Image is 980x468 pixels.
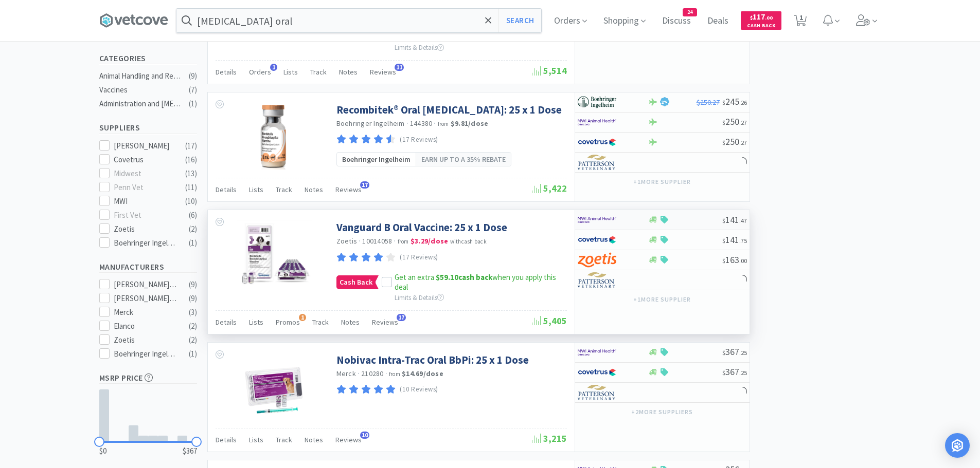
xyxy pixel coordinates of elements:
[114,195,177,208] div: MWI
[434,119,436,128] span: ·
[739,349,747,357] span: . 25
[697,98,720,107] span: $250.27
[276,435,292,444] span: Track
[945,433,970,458] div: Open Intercom Messenger
[114,181,177,194] div: Penn Vet
[189,292,197,305] div: ( 9 )
[400,135,438,145] p: (17 Reviews)
[722,139,725,146] span: $
[578,345,616,360] img: f6b2451649754179b5b4e0c70c3f7cb0_2.png
[114,237,177,249] div: Boehringer Ingelheim
[249,67,271,77] span: Orders
[498,9,541,32] button: Search
[216,67,237,77] span: Details
[722,119,725,126] span: $
[233,103,316,170] img: 35ecf3bd0ada4799873a36299a308950_355626.png
[336,236,358,246] a: Zoetis
[185,154,197,166] div: ( 16 )
[628,175,696,189] button: +1more supplier
[722,346,747,358] span: 367
[335,185,362,194] span: Reviews
[337,276,375,289] span: Cash Back
[385,369,387,378] span: ·
[395,272,556,292] span: Get an extra when you apply this deal
[722,366,747,378] span: 367
[336,369,356,378] a: Merck
[739,257,747,265] span: . 00
[438,120,449,127] span: from
[362,236,392,246] span: 10014058
[790,17,811,27] a: 1
[398,238,409,245] span: from
[114,154,177,166] div: Covetrus
[189,334,197,346] div: ( 2 )
[249,435,263,444] span: Lists
[739,369,747,377] span: . 25
[739,217,747,224] span: . 47
[189,348,197,360] div: ( 1 )
[703,16,733,26] a: Deals
[342,154,411,165] span: Boehringer Ingelheim
[722,214,747,226] span: 141
[578,365,616,380] img: 77fca1acd8b6420a9015268ca798ef17_1.png
[114,320,177,332] div: Elanco
[722,349,725,357] span: $
[578,135,616,150] img: 77fca1acd8b6420a9015268ca798ef17_1.png
[360,432,369,439] span: 10
[341,317,360,327] span: Notes
[722,116,747,127] span: 250
[114,334,177,346] div: Zoetis
[400,252,438,263] p: (17 Reviews)
[99,445,106,457] span: $0
[360,181,369,189] span: 17
[578,95,616,110] img: 730db3968b864e76bcafd0174db25112_22.png
[99,261,197,273] h5: Manufacturers
[185,167,197,180] div: ( 13 )
[741,7,781,34] a: $117.00Cash Back
[450,238,487,245] span: with cash back
[249,185,263,194] span: Lists
[750,12,773,22] span: 117
[185,181,197,194] div: ( 11 )
[658,16,695,26] a: Discuss24
[299,314,306,321] span: 1
[722,217,725,224] span: $
[722,369,725,377] span: $
[99,84,183,96] div: Vaccines
[216,435,237,444] span: Details
[339,67,358,77] span: Notes
[532,182,567,194] span: 5,422
[336,119,405,128] a: Boehringer Ingelheim
[310,67,327,77] span: Track
[189,306,197,319] div: ( 3 )
[626,405,698,419] button: +2more suppliers
[370,67,396,77] span: Reviews
[578,272,616,288] img: f5e969b455434c6296c6d81ef179fa71_3.png
[400,384,438,395] p: (10 Reviews)
[683,9,697,16] span: 24
[185,140,197,152] div: ( 17 )
[189,223,197,235] div: ( 2 )
[395,293,444,302] span: Limits & Details
[114,223,177,235] div: Zoetis
[189,237,197,249] div: ( 1 )
[249,317,263,327] span: Lists
[99,98,183,110] div: Administration and [MEDICAL_DATA]
[372,317,398,327] span: Reviews
[532,65,567,77] span: 5,514
[578,232,616,248] img: 77fca1acd8b6420a9015268ca798ef17_1.png
[578,115,616,130] img: f6b2451649754179b5b4e0c70c3f7cb0_2.png
[183,445,197,457] span: $367
[722,237,725,245] span: $
[411,236,449,246] strong: $3.29 / dose
[114,292,177,305] div: [PERSON_NAME] Laboratories Direct
[421,154,506,165] span: Earn up to a 35% rebate
[336,103,562,117] a: Recombitek® Oral [MEDICAL_DATA]: 25 x 1 Dose
[359,236,361,246] span: ·
[722,96,747,107] span: 245
[189,98,197,110] div: ( 1 )
[114,306,177,319] div: Merck
[747,23,775,30] span: Cash Back
[578,155,616,170] img: f5e969b455434c6296c6d81ef179fa71_3.png
[661,100,668,105] span: 2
